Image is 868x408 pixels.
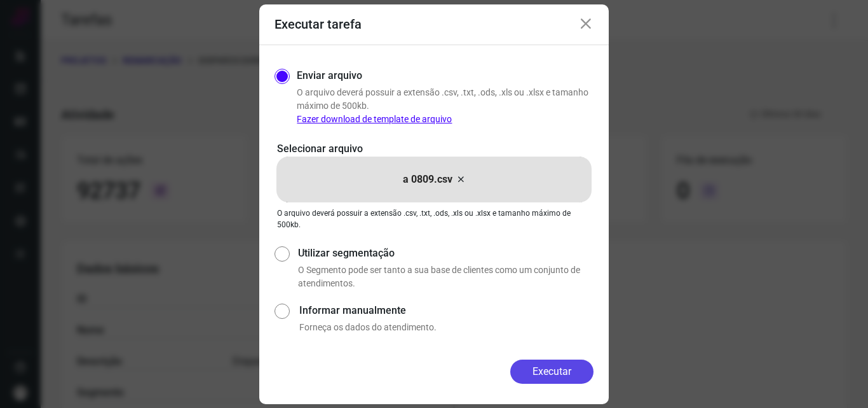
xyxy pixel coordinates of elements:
p: O arquivo deverá possuir a extensão .csv, .txt, .ods, .xls ou .xlsx e tamanho máximo de 500kb. [297,86,593,126]
p: O arquivo deverá possuir a extensão .csv, .txt, .ods, .xls ou .xlsx e tamanho máximo de 500kb. [277,208,591,230]
p: O Segmento pode ser tanto a sua base de clientes como um conjunto de atendimentos. [298,264,593,290]
label: Utilizar segmentação [298,246,593,261]
p: a 0809.csv [403,172,452,187]
h3: Executar tarefa [275,17,362,32]
a: Fazer download de template de arquivo [297,114,452,124]
p: Forneça os dados do atendimento. [299,321,593,334]
button: Executar [510,360,593,384]
label: Enviar arquivo [297,68,362,83]
p: Selecionar arquivo [277,141,591,157]
label: Informar manualmente [299,303,593,318]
